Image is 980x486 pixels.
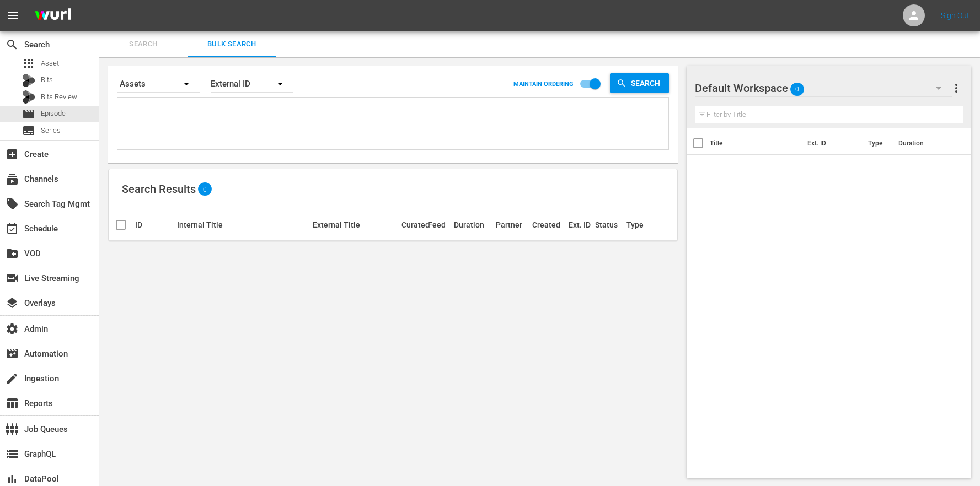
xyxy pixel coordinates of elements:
[569,220,591,229] div: Ext. ID
[122,182,196,196] span: Search Results
[22,124,35,137] span: Series
[177,220,309,229] div: Internal Title
[6,38,19,51] span: Search
[941,11,970,20] a: Sign Out
[610,73,669,93] button: Search
[710,128,801,159] th: Title
[6,447,19,461] span: GraphQL
[950,82,963,95] span: more_vert
[313,220,398,229] div: External Title
[6,472,19,485] span: DataPool
[22,57,35,70] span: Asset
[695,73,952,104] div: Default Workspace
[790,78,804,101] span: 0
[26,3,79,29] img: ans4CAIJ8jUAAAAAAAAAAAAAAAAAAAAAAAAgQb4GAAAAAAAAAAAAAAAAAAAAAAAAJMjXAAAAAAAAAAAAAAAAAAAAAAAAgAT5G...
[41,91,77,102] span: Bits Review
[6,222,19,235] span: Schedule
[6,172,19,186] span: Channels
[6,272,19,285] span: Live Streaming
[892,128,958,159] th: Duration
[6,197,19,210] span: Search Tag Mgmt
[401,220,424,229] div: Curated
[6,148,19,161] span: Create
[595,220,623,229] div: Status
[6,372,19,385] span: Ingestion
[117,68,200,99] div: Assets
[496,220,529,229] div: Partner
[41,125,61,136] span: Series
[532,220,565,229] div: Created
[801,128,861,159] th: Ext. ID
[194,38,269,51] span: Bulk Search
[41,74,53,85] span: Bits
[106,38,181,51] span: Search
[626,220,644,229] div: Type
[6,423,19,436] span: Job Queues
[22,90,35,104] div: Bits Review
[22,74,35,87] div: Bits
[135,220,174,229] div: ID
[198,185,212,193] span: 0
[41,58,59,69] span: Asset
[950,75,963,101] button: more_vert
[211,68,293,99] div: External ID
[41,108,66,119] span: Episode
[861,128,892,159] th: Type
[626,73,669,93] span: Search
[7,9,20,22] span: menu
[22,107,35,121] span: Episode
[6,296,19,310] span: Overlays
[6,247,19,260] span: VOD
[454,220,492,229] div: Duration
[6,322,19,336] span: Admin
[6,397,19,410] span: Reports
[428,220,451,229] div: Feed
[513,80,574,88] p: MAINTAIN ORDERING
[6,347,19,360] span: Automation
